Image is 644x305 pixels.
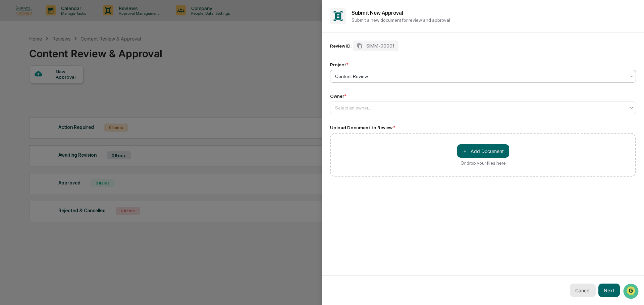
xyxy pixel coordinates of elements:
button: Or drop your files here [457,144,509,158]
div: Or drop your files here [461,160,506,166]
a: 🗄️Attestations [46,82,86,94]
img: 1746055101610-c473b297-6a78-478c-a979-82029cc54cd1 [7,51,19,63]
span: Preclearance [13,84,43,91]
img: f2157a4c-a0d3-4daa-907e-bb6f0de503a5-1751232295721 [1,2,16,14]
p: How can we help? [7,14,122,25]
div: 🔎 [7,98,12,103]
a: 🔎Data Lookup [4,94,45,106]
a: Powered byPylon [47,113,81,119]
button: Next [598,284,620,297]
h2: Submit New Approval [352,10,636,16]
button: Cancel [570,284,596,297]
a: 🖐️Preclearance [4,82,46,94]
button: Open customer support [1,1,16,16]
div: 🖐️ [7,85,12,90]
button: Start new chat [114,53,122,61]
span: Attestations [55,84,83,91]
span: ＋ [463,148,467,154]
div: 🗄️ [49,85,54,90]
div: Review ID: [330,43,352,49]
div: Owner [330,93,346,99]
div: We're available if you need us! [23,58,85,63]
span: Pylon [67,113,81,119]
div: Project [330,62,348,67]
p: Submit a new document for review and approval [352,17,636,23]
div: Upload Document to Review [330,125,636,130]
span: Data Lookup [13,97,42,104]
div: Start new chat [23,51,110,58]
span: SIMM-00001 [366,43,394,49]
